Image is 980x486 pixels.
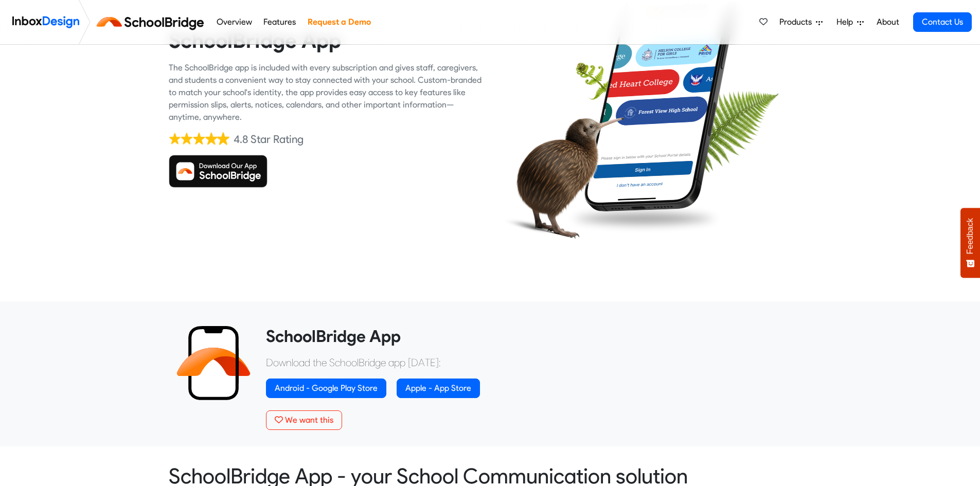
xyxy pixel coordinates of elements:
div: The SchoolBridge app is included with every subscription and gives staff, caregivers, and student... [169,62,483,123]
button: We want this [266,410,342,430]
span: Feedback [966,218,975,254]
a: Android - Google Play Store [266,379,386,398]
img: Download SchoolBridge App [169,155,268,188]
a: Help [832,12,868,32]
img: kiwi_bird.png [497,96,624,250]
a: Products [775,12,827,32]
heading: SchoolBridge App [266,326,804,347]
span: We want this [285,415,333,425]
button: Feedback - Show survey [960,208,980,278]
a: Features [261,12,299,32]
a: Overview [213,12,255,32]
div: 4.8 Star Rating [234,132,304,147]
a: About [874,12,902,32]
span: Help [836,16,857,28]
a: Contact Us [913,12,972,32]
span: Products [779,16,816,28]
img: schoolbridge logo [95,10,210,34]
a: Apple - App Store [397,379,480,398]
p: Download the SchoolBridge app [DATE]: [266,355,804,370]
img: 2022_01_13_icon_sb_app.svg [176,326,251,400]
img: shadow.png [565,202,724,236]
a: Request a Demo [305,12,373,32]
